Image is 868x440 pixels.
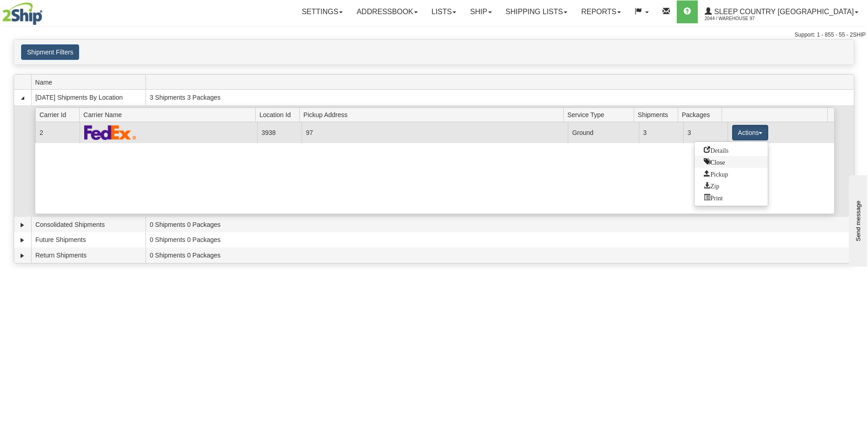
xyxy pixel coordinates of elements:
[302,122,568,143] td: 97
[704,170,728,177] span: Pickup
[695,168,768,180] a: Request a carrier pickup
[18,236,27,245] a: Expand
[425,0,463,23] a: Lists
[704,158,725,165] span: Close
[568,122,639,143] td: Ground
[698,0,865,23] a: Sleep Country [GEOGRAPHIC_DATA] 2044 / Warehouse 97
[146,247,854,263] td: 0 Shipments 0 Packages
[146,217,854,232] td: 0 Shipments 0 Packages
[259,107,300,122] span: Location Id
[35,122,80,143] td: 2
[682,107,722,122] span: Packages
[31,217,146,232] td: Consolidated Shipments
[83,107,255,122] span: Carrier Name
[639,122,683,143] td: 3
[704,182,719,188] span: Zip
[695,180,768,192] a: Zip and Download All Shipping Documents
[712,8,854,16] span: Sleep Country [GEOGRAPHIC_DATA]
[695,144,768,156] a: Go to Details view
[7,8,85,15] div: Send message
[350,0,425,23] a: Addressbook
[18,93,27,102] a: Collapse
[84,125,137,140] img: FedEx Express®
[35,75,146,89] span: Name
[847,173,867,267] iframe: chat widget
[463,0,498,23] a: Ship
[638,107,678,122] span: Shipments
[39,107,80,122] span: Carrier Id
[695,156,768,168] a: Close this group
[31,90,146,105] td: [DATE] Shipments By Location
[295,0,350,23] a: Settings
[704,194,722,200] span: Print
[257,122,302,143] td: 3938
[499,0,574,23] a: Shipping lists
[2,2,43,25] img: logo2044.jpg
[567,107,634,122] span: Service Type
[732,125,769,140] button: Actions
[18,251,27,260] a: Expand
[683,122,728,143] td: 3
[31,232,146,248] td: Future Shipments
[303,107,563,122] span: Pickup Address
[705,14,773,23] span: 2044 / Warehouse 97
[31,247,146,263] td: Return Shipments
[21,44,79,60] button: Shipment Filters
[146,232,854,248] td: 0 Shipments 0 Packages
[704,146,728,153] span: Details
[146,90,854,105] td: 3 Shipments 3 Packages
[695,192,768,204] a: Print or Download All Shipping Documents in one file
[18,220,27,230] a: Expand
[574,0,628,23] a: Reports
[2,31,866,39] div: Support: 1 - 855 - 55 - 2SHIP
